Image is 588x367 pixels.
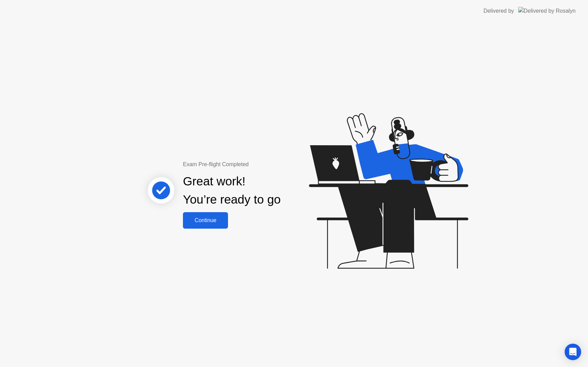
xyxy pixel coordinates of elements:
[183,212,228,229] button: Continue
[183,160,325,169] div: Exam Pre-flight Completed
[183,172,281,209] div: Great work! You’re ready to go
[565,344,581,360] div: Open Intercom Messenger
[185,217,226,223] div: Continue
[483,7,514,15] div: Delivered by
[518,7,576,15] img: Delivered by Rosalyn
